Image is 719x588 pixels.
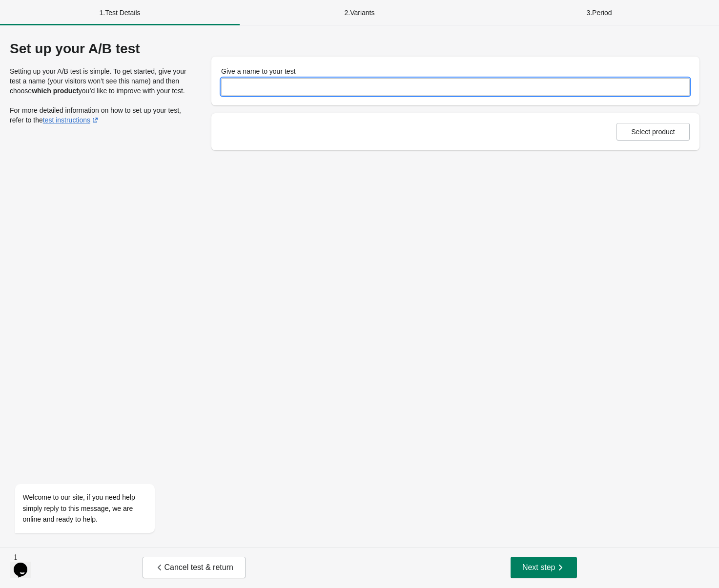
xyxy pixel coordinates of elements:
button: Cancel test & return [143,557,246,578]
span: Next step [522,563,565,572]
strong: which product [32,87,79,95]
p: Setting up your A/B test is simple. To get started, give your test a name (your visitors won’t se... [10,66,192,96]
button: Select product [616,123,690,141]
div: Set up your A/B test [10,41,192,57]
iframe: chat widget [10,396,185,544]
label: Give a name to your test [221,66,296,76]
a: test instructions [43,116,100,124]
iframe: chat widget [10,549,41,578]
span: Select product [631,128,675,136]
span: Cancel test & return [155,563,233,572]
p: For more detailed information on how to set up your test, refer to the [10,105,192,125]
button: Next step [511,557,577,578]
